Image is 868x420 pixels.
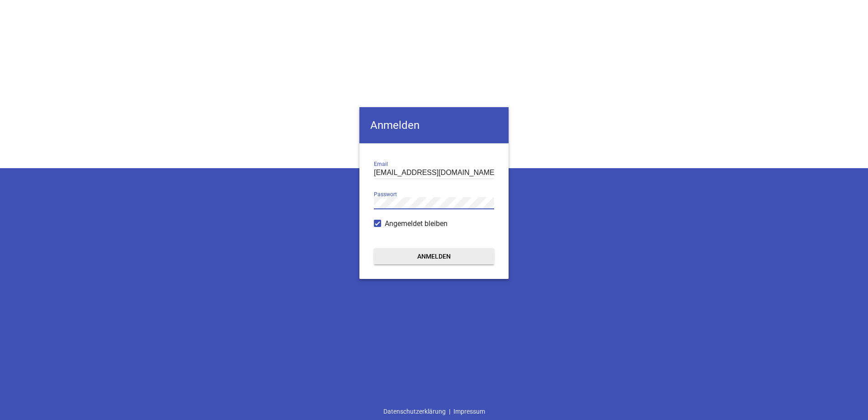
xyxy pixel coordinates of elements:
[385,218,448,229] span: Angemeldet bleiben
[380,403,449,420] a: Datenschutzerklärung
[374,248,494,264] button: Anmelden
[359,107,509,143] h4: Anmelden
[450,403,488,420] a: Impressum
[380,403,488,420] div: |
